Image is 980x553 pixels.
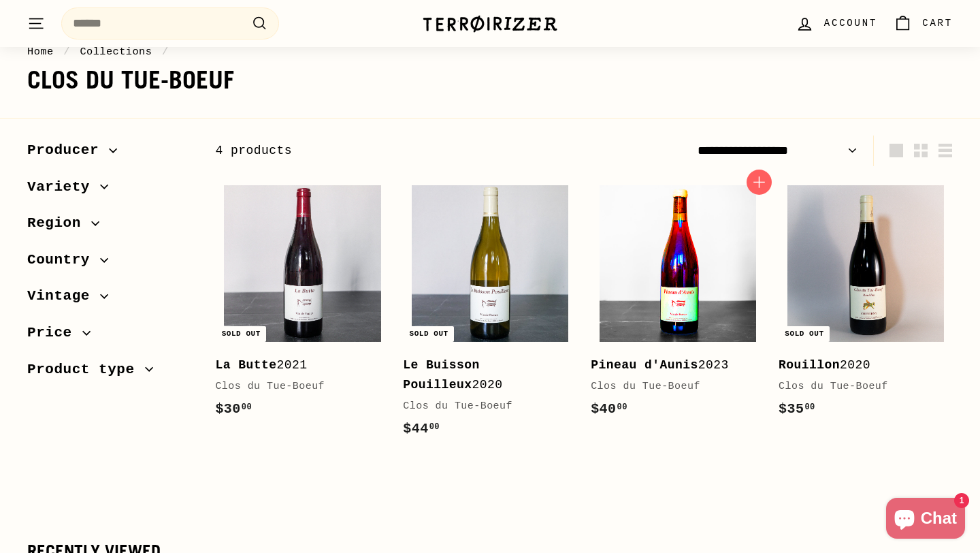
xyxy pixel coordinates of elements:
[779,401,815,417] span: $35
[27,245,193,282] button: Country
[787,3,885,44] a: Account
[80,46,152,58] a: Collections
[27,285,100,308] span: Vintage
[779,355,939,375] div: 2020
[215,379,376,395] div: Clos du Tue-Boeuf
[882,498,969,542] inbox-online-store-chat: Shopify online store chat
[215,355,376,375] div: 2021
[27,172,193,209] button: Variety
[429,422,440,432] sup: 00
[403,358,480,392] b: Le Buisson Pouilleux
[215,401,252,417] span: $30
[404,326,454,342] div: Sold out
[824,16,877,31] span: Account
[922,16,953,31] span: Cart
[804,402,815,412] sup: 00
[27,318,193,355] button: Price
[591,355,751,375] div: 2023
[779,358,840,372] b: Rouillon
[617,402,627,412] sup: 00
[215,141,584,161] div: 4 products
[591,401,627,417] span: $40
[27,212,91,235] span: Region
[885,3,961,44] a: Cart
[403,355,563,395] div: 2020
[27,249,100,272] span: Country
[403,176,577,454] a: Sold out Le Buisson Pouilleux2020Clos du Tue-Boeuf
[403,421,440,437] span: $44
[215,358,276,372] b: La Butte
[27,321,82,345] span: Price
[159,46,172,58] span: /
[27,44,953,60] nav: breadcrumbs
[27,281,193,318] button: Vintage
[27,358,145,381] span: Product type
[779,326,829,342] div: Sold out
[215,176,389,434] a: Sold out La Butte2021Clos du Tue-Boeuf
[591,379,751,395] div: Clos du Tue-Boeuf
[27,176,100,199] span: Variety
[27,139,109,162] span: Producer
[216,326,266,342] div: Sold out
[27,208,193,245] button: Region
[27,355,193,392] button: Product type
[27,136,193,172] button: Producer
[779,379,939,395] div: Clos du Tue-Boeuf
[27,46,54,58] a: Home
[242,402,252,412] sup: 00
[27,67,953,94] h1: Clos du Tue-Boeuf
[591,176,765,434] a: Pineau d'Aunis2023Clos du Tue-Boeuf
[403,398,563,415] div: Clos du Tue-Boeuf
[60,46,73,58] span: /
[591,358,698,372] b: Pineau d'Aunis
[779,176,953,434] a: Sold out Rouillon2020Clos du Tue-Boeuf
